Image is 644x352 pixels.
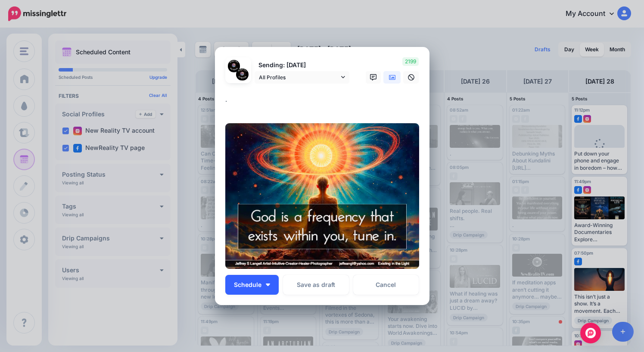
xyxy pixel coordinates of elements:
img: 472753704_10160185472851537_7242961054534619338_n-bsa151758.jpg [236,69,249,81]
button: Save as draft [283,275,349,295]
img: arrow-down-white.png [266,283,270,286]
div: Open Intercom Messenger [580,323,601,343]
a: Cancel [353,275,419,295]
span: Schedule [234,282,261,288]
button: Schedule [225,275,279,295]
a: All Profiles [255,71,349,84]
div: . [225,94,423,105]
span: 2199 [402,57,419,66]
img: 472449953_1281368356257536_7554451743400192894_n-bsa151736.jpg [228,60,240,72]
img: VJ47ANPXJRQ70ZB08UD8NC9QXTG8H0I3.jpg [225,123,419,269]
p: Sending: [DATE] [255,60,349,70]
span: All Profiles [259,73,339,82]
